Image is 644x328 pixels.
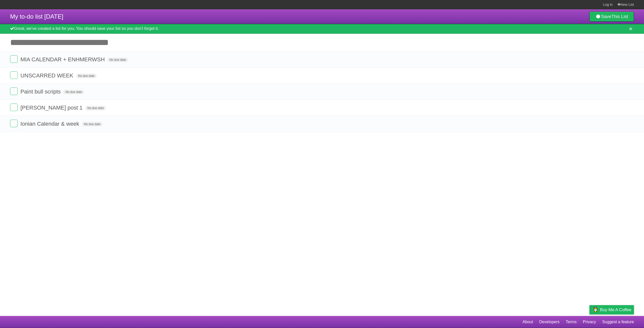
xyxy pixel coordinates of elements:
span: No due date [76,74,97,78]
span: UNSCARRED WEEK [20,72,74,79]
span: No due date [82,122,102,126]
span: [PERSON_NAME] post 1 [20,105,84,111]
label: Done [10,71,18,79]
span: Ionian Calendar & week [20,121,80,127]
a: Privacy [583,317,596,327]
a: Suggest a feature [602,317,634,327]
a: SaveThis List [589,12,634,22]
a: Terms [566,317,577,327]
span: Paint bull scripts [20,88,62,95]
span: No due date [85,106,106,110]
label: Done [10,104,18,111]
span: No due date [107,58,128,62]
a: Developers [539,317,559,327]
a: About [522,317,533,327]
a: Buy me a coffee [589,305,634,314]
label: Done [10,87,18,95]
span: MIA CALENDAR + ENHMERWSH [20,56,106,63]
span: Buy me a coffee [600,305,631,314]
label: Done [10,55,18,63]
span: No due date [63,90,84,94]
b: This List [611,14,628,19]
span: My to-do list [DATE] [10,13,63,20]
img: Buy me a coffee [592,305,599,314]
label: Done [10,120,18,127]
